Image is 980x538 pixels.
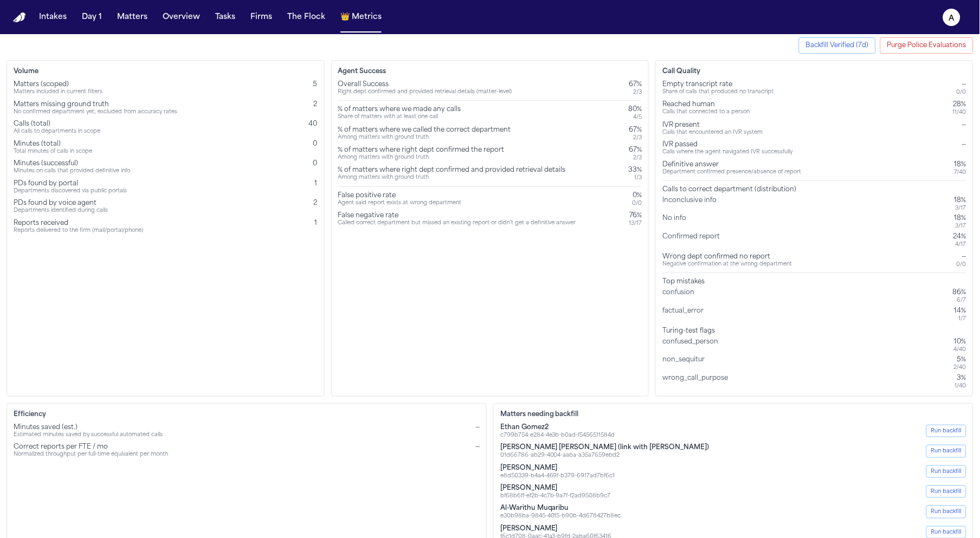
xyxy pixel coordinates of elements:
div: 3% [955,374,966,383]
div: 11 / 40 [953,109,966,116]
div: Among matters with ground truth [338,154,505,161]
div: factual_error [662,307,708,322]
div: — [962,140,966,149]
button: crownMetrics [336,8,386,27]
div: All calls to departments in scope [14,128,100,135]
button: Firms [246,8,276,27]
div: Agent said report exists at wrong department [338,200,462,207]
div: 10% [954,338,966,346]
span: — [475,444,480,450]
div: Wrong dept confirmed no report [662,252,792,261]
div: Calls where the agent navigated IVR successfully [662,149,792,156]
div: Matters missing ground truth [14,100,177,109]
div: 0% [632,191,642,200]
div: 28% [953,100,966,109]
button: Start backfill for last week verified [799,37,876,54]
div: Ethan Gomez2 [500,423,615,432]
span: 1 [315,220,318,226]
div: 7 / 40 [955,169,966,176]
div: Empty transcript rate [662,80,773,89]
div: 86% [953,288,966,297]
div: c799b754-e284-4e3b-b0ad-f5456511584d [500,432,615,439]
button: Run backfill [926,485,966,498]
div: PDs found by portal [14,179,127,188]
div: 67% [629,80,642,89]
div: 3 / 17 [955,205,966,212]
div: Normalized throughput per full-time equivalent per month [14,451,168,458]
div: 24% [953,232,966,241]
div: 2 / 3 [629,134,642,141]
div: Correct reports per FTE / mo [14,443,168,451]
div: Minutes (total) [14,140,92,148]
div: Matters (scoped) [14,80,102,89]
div: Al-Warithu Muqaribu [500,504,621,513]
div: 0 / 0 [957,89,966,96]
img: Finch Logo [13,12,26,23]
a: Tasks [211,8,240,27]
div: confusion [662,288,699,304]
div: False positive rate [338,191,462,200]
div: 3 / 17 [955,223,966,230]
div: Among matters with ground truth [338,174,566,182]
div: Calls that connected to a person [662,109,750,116]
div: [PERSON_NAME] [PERSON_NAME] (link with [PERSON_NAME]) [500,443,710,452]
div: [PERSON_NAME] [500,484,611,492]
div: 0 / 0 [957,261,966,268]
div: 67% [629,126,642,134]
button: Run backfill [926,505,966,518]
button: Run backfill [926,445,966,457]
div: No info [662,214,691,230]
div: IVR passed [662,140,792,149]
span: 0 [313,160,318,167]
div: Overall Success [338,80,512,89]
button: Day 1 [78,8,106,27]
div: [PERSON_NAME] [500,524,612,533]
div: — [957,252,966,261]
div: 4 / 17 [953,241,966,248]
span: 40 [309,121,318,127]
div: confused_person [662,338,723,353]
button: Run backfill [926,465,966,478]
h3: Efficiency [14,410,480,419]
div: Reports received [14,219,143,228]
a: The Flock [283,8,330,27]
div: % of matters where we made any calls [338,105,461,114]
div: Departments discovered via public portals [14,188,127,195]
button: Overview [158,8,204,27]
div: Share of matters with at least one call [338,114,461,121]
div: 67% [629,146,642,154]
div: 2 / 3 [629,89,642,96]
div: PDs found by voice agent [14,199,108,208]
button: Run backfill [926,425,966,437]
div: Among matters with ground truth [338,134,511,141]
a: Intakes [35,8,71,27]
div: Reached human [662,100,750,109]
div: No confirmed department yet; excluded from accuracy rates [14,109,177,116]
div: 2 / 3 [629,154,642,161]
div: % of matters where right dept confirmed the report [338,146,505,154]
div: 18% [955,214,966,223]
div: — [957,80,966,89]
h3: Agent Success [338,67,642,76]
h3: Matters needing backfill [500,410,966,419]
div: e30b98ba-9845-4015-b90b-4d678427b8ec [500,513,621,520]
div: 33% [628,166,642,174]
div: Calls to correct department (distribution) [662,185,966,194]
div: 18% [955,160,966,169]
div: Matters included in current filters [14,89,102,96]
div: Minutes (successful) [14,159,130,168]
span: — [475,424,480,431]
div: Negative confirmation at the wrong department [662,261,792,268]
div: 76% [629,211,642,220]
div: Minutes on calls that provided definitive info [14,168,130,175]
div: % of matters where right dept confirmed and provided retrieval details [338,166,566,174]
div: IVR present [662,121,763,129]
div: bf68b6ff-ef2b-4c7b-9a7f-f2ad9508b9c7 [500,492,611,500]
div: Turing-test flags [662,327,966,335]
button: Matters [113,8,152,27]
span: 2 [314,101,318,108]
span: 1 [315,180,318,187]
